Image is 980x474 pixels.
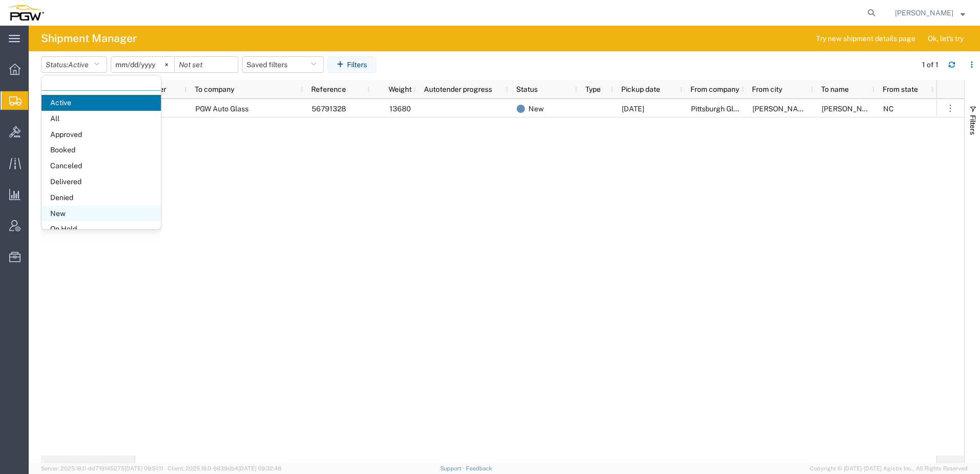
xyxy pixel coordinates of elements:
[312,105,346,113] span: 56791328
[42,158,161,174] span: Canceled
[922,60,940,70] div: 1 of 1
[883,105,894,113] span: NC
[41,465,163,471] span: Server: 2025.18.0-dd719145275
[42,190,161,206] span: Denied
[42,206,161,222] span: New
[516,85,538,93] span: Status
[883,85,918,93] span: From state
[816,33,915,44] span: Try new shipment details page
[111,57,174,72] input: Not set
[42,111,161,127] span: All
[7,5,44,21] img: logo
[585,85,601,93] span: Type
[919,30,972,47] button: Ok, let's try
[810,464,968,473] span: Copyright © [DATE]-[DATE] Agistix Inc., All Rights Reserved
[440,465,466,471] a: Support
[42,221,161,237] span: On Hold
[424,85,492,93] span: Autotender progress
[41,56,107,73] button: Status:Active
[378,85,412,93] span: Weight
[195,85,234,93] span: To company
[42,127,161,143] span: Approved
[621,85,660,93] span: Pickup date
[242,56,324,73] button: Saved filters
[125,465,163,471] span: [DATE] 09:51:11
[390,105,411,113] span: 13680
[622,105,644,113] span: 09/22/2025
[195,105,249,113] span: PGW Auto Glass
[528,100,544,118] span: New
[821,85,849,93] span: To name
[328,56,376,73] button: Filters
[752,105,811,113] span: Elkin
[41,26,137,51] h4: Shipment Manager
[822,105,880,113] span: Phillip Thornton
[168,465,281,471] span: Client: 2025.18.0-9839db4
[311,85,346,93] span: Reference
[42,95,161,111] span: Active
[175,57,238,72] input: Not set
[238,465,281,471] span: [DATE] 09:32:48
[68,61,89,69] span: Active
[690,85,739,93] span: From company
[969,115,977,135] span: Filters
[42,174,161,190] span: Delivered
[752,85,782,93] span: From city
[691,105,767,113] span: Pittsburgh Glass Works
[42,142,161,158] span: Booked
[466,465,492,471] a: Feedback
[894,7,966,19] button: [PERSON_NAME]
[895,7,953,18] span: Amber Hickey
